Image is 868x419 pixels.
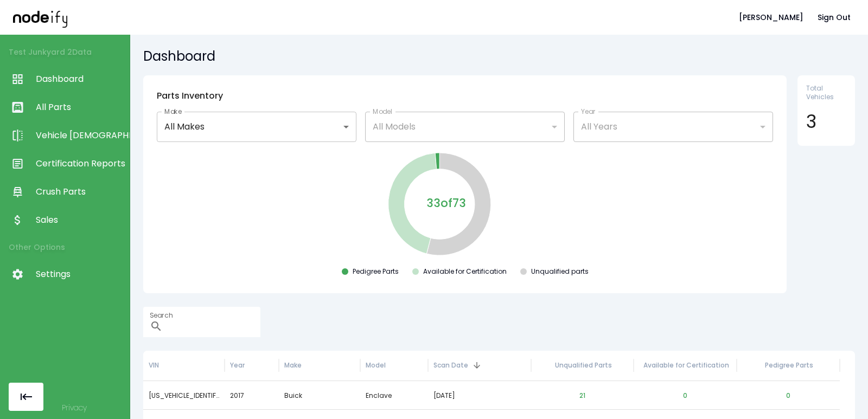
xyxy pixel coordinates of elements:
[36,268,124,281] span: Settings
[806,84,846,101] span: Total Vehicles
[230,360,245,370] div: Year
[433,382,526,409] div: [DATE]
[571,383,594,409] button: 21
[353,267,399,276] div: Pedigree Parts
[157,112,356,142] div: All Makes
[36,73,124,86] span: Dashboard
[366,360,386,370] div: Model
[433,360,468,370] div: Scan Date
[469,358,484,373] button: Sort
[62,402,87,413] a: Privacy
[365,112,565,142] div: All Models
[531,267,589,276] div: Unqualified parts
[36,157,124,170] span: Certification Reports
[164,107,182,116] label: Make
[284,360,302,370] div: Make
[735,8,808,28] button: [PERSON_NAME]
[143,48,855,65] h5: Dashboard
[143,381,225,409] div: 5GAKVBKDXHJ343914
[279,381,360,409] div: Buick
[225,381,279,409] div: 2017
[581,107,596,116] label: Year
[674,383,696,409] button: 0
[36,214,124,227] span: Sales
[13,7,67,27] img: nodeify
[555,360,612,370] div: Unqualified Parts
[149,360,159,370] div: VIN
[157,89,773,103] h6: Parts Inventory
[813,8,855,28] button: Sign Out
[765,360,813,370] div: Pedigree Parts
[36,101,124,114] span: All Parts
[373,107,392,116] label: Model
[573,112,773,142] div: All Years
[36,185,124,198] span: Crush Parts
[643,360,729,370] div: Available for Certification
[426,195,466,212] p: 33 of 73
[806,110,846,133] h4: 3
[360,381,428,409] div: Enclave
[36,129,124,142] span: Vehicle [DEMOGRAPHIC_DATA]
[150,311,173,320] label: Search
[423,267,507,276] div: Available for Certification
